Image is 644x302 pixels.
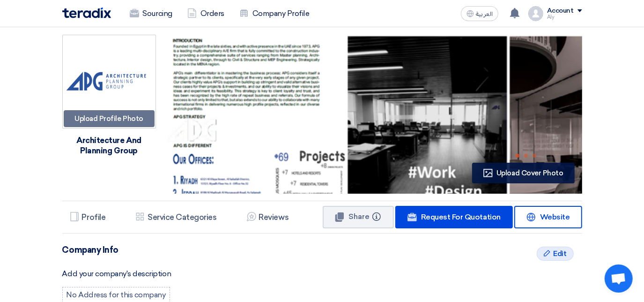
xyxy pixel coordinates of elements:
[547,15,582,20] div: Aly
[64,110,155,127] div: Upload Profile Photo
[323,206,394,228] button: Share
[395,206,512,228] a: Request For Quotation
[82,212,106,222] h5: Profile
[540,212,570,221] span: Website
[348,212,370,221] span: Share
[476,11,493,17] span: العربية
[461,6,498,21] button: العربية
[514,206,582,228] a: Website
[528,6,543,21] img: profile_test.png
[62,8,111,18] img: Teradix logo
[496,169,563,177] span: Upload Cover Photo
[180,3,232,24] a: Orders
[62,245,582,255] h4: Company Info
[62,135,156,156] div: Architecture And Planning Group
[122,3,180,24] a: Sourcing
[232,3,317,24] a: Company Profile
[605,264,633,293] a: Open chat
[259,212,289,222] h5: Reviews
[167,35,626,245] img: Cover Test
[421,212,501,221] span: Request For Quotation
[547,7,574,15] div: Account
[62,268,582,279] div: Add your company's description
[553,248,566,259] span: Edit
[148,212,216,222] h5: Service Categories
